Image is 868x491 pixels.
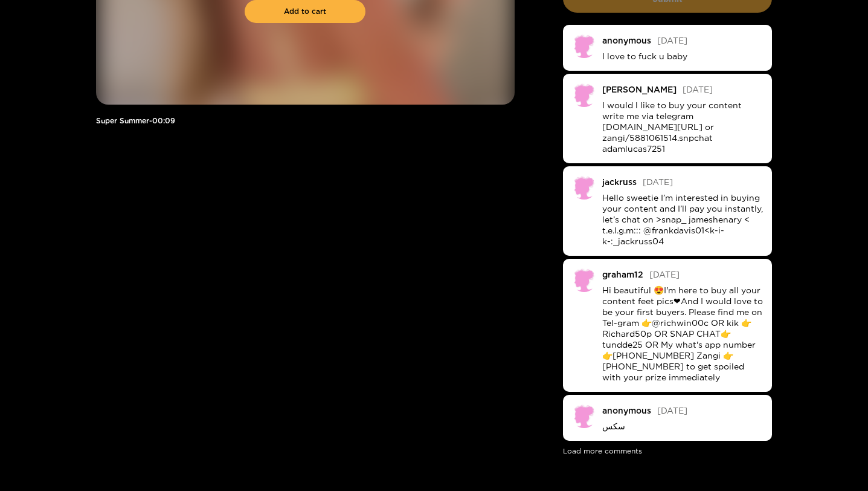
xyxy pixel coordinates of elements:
img: no-avatar.png [572,83,596,107]
span: [DATE] [657,406,687,415]
span: [DATE] [657,36,687,45]
img: no-avatar.png [572,268,596,292]
div: jackruss [602,177,637,186]
img: no-avatar.png [572,175,596,200]
img: no-avatar.png [572,404,596,428]
span: [DATE] [683,85,713,94]
h1: Super Summer - 00:09 [96,117,515,125]
p: سکس [602,421,764,432]
p: Hello sweetie I’m interested in buying your content and I’ll pay you instantly, let’s chat on >sn... [602,192,764,247]
div: graham12 [602,270,643,279]
span: [DATE] [649,270,680,279]
p: Hi beautiful 😍I'm here to buy all your content feet pics❤And I would love to be your first buyers... [602,285,764,383]
div: anonymous [602,36,651,45]
div: [PERSON_NAME] [602,85,677,94]
div: anonymous [602,406,651,415]
p: I love to fuck u baby [602,51,764,62]
button: Load more comments [563,447,642,455]
img: no-avatar.png [572,34,596,58]
p: I would l like to buy your content write me via telegram [DOMAIN_NAME][URL] or zangi/5881061514.s... [602,100,764,154]
span: [DATE] [643,177,673,186]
